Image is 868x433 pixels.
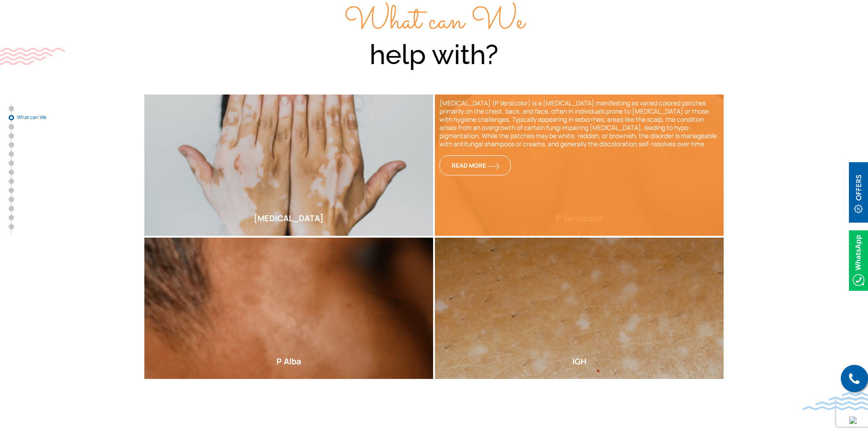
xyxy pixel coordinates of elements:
img: orange-arrow.svg [487,163,500,170]
h2: IGH [435,357,724,367]
span: What can We [17,114,62,120]
span: [MEDICAL_DATA] (P Versicolor) is a [MEDICAL_DATA] manifesting as varied colored patches primarily... [439,99,717,148]
a: Whatsappicon [849,254,868,264]
h2: [MEDICAL_DATA] [144,214,433,224]
div: help with? [143,2,725,71]
a: Read More [439,155,511,175]
a: What can We [9,115,14,120]
img: up-blue-arrow.svg [849,417,857,424]
span: Read More [452,161,498,169]
img: offerBt [849,162,868,223]
img: Whatsappicon [849,230,868,291]
h2: P Alba [144,357,433,367]
img: bluewave [803,392,868,410]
